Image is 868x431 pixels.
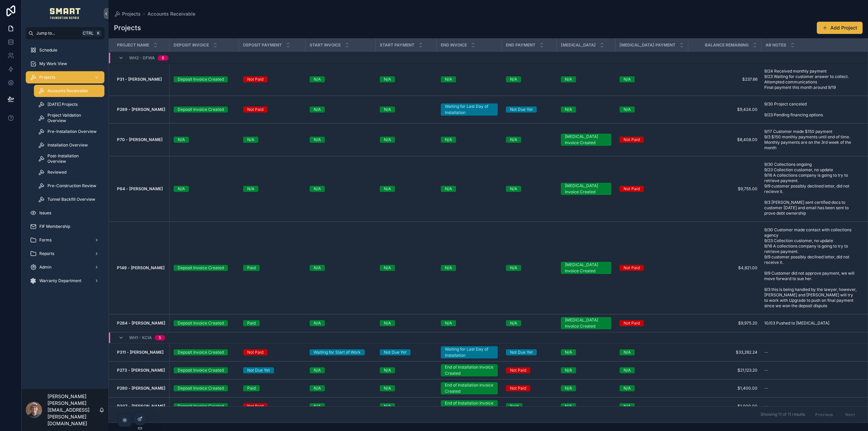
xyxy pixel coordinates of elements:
a: N/A [506,186,553,192]
a: Issues [26,207,104,219]
a: N/A [380,106,433,113]
div: N/A [565,349,572,355]
a: N/A [561,367,611,373]
a: Warranty Department [26,275,104,287]
a: N/A [380,137,433,143]
span: $1,000.00 [692,404,757,409]
span: Start Payment [380,42,414,48]
a: N/A [506,137,553,143]
div: End of Installation Invoice Created [445,382,494,394]
div: Waiting for Start of Work [314,349,361,355]
div: [MEDICAL_DATA] Invoice Created [565,183,607,195]
div: Not Paid [624,137,640,143]
a: P70 - [PERSON_NAME] [117,137,165,142]
div: N/A [314,106,321,113]
span: Project Validation Overview [47,113,98,123]
a: Deposit Invoice Created [174,349,235,355]
div: Not Due Yet [384,349,407,355]
span: Project Name [117,42,149,48]
span: Showing 11 of 11 results [761,412,805,417]
a: N/A [380,76,433,82]
div: N/A [314,76,321,82]
a: Deposit Invoice Created [174,403,235,409]
div: Not Paid [510,385,526,391]
div: End of Installation Invoice Created [445,364,494,376]
a: Tunnel Backfill Overview [34,193,104,205]
span: Jump to... [36,31,79,36]
div: [MEDICAL_DATA] Invoice Created [565,134,607,146]
a: Project Validation Overview [34,112,104,124]
a: Post-Installation Overview [34,153,104,165]
div: N/A [314,320,321,326]
div: Not Paid [510,367,526,373]
a: Deposit Invoice Created [174,265,235,271]
span: My Work View [39,61,67,66]
a: N/A [310,265,372,271]
span: Deposit Payment [243,42,282,48]
a: 10/03 Pushed to [MEDICAL_DATA] [762,318,860,329]
a: N/A [441,320,498,326]
a: $9,424.00 [692,107,757,112]
div: Waiting for Last Day of Installation [445,346,494,358]
div: N/A [565,367,572,373]
a: N/A [380,265,433,271]
a: Not Paid [619,137,684,143]
span: Schedule [39,47,57,53]
a: $4,821.00 [692,265,757,271]
a: Not Paid [506,385,553,391]
a: N/A [506,76,553,82]
strong: P31 - [PERSON_NAME] [117,77,162,82]
div: N/A [314,265,321,271]
a: Schedule [26,44,104,56]
a: P31 - [PERSON_NAME] [117,77,165,82]
a: N/A [310,403,372,409]
div: N/A [510,186,517,192]
div: N/A [624,403,631,409]
a: N/A [380,367,433,373]
a: Not Due Yet [380,349,433,355]
a: N/A [310,385,372,391]
a: Deposit Invoice Created [174,367,235,373]
span: Pre-Construction Review [47,183,96,189]
a: End of Installation Invoice Created [441,400,498,412]
a: N/A [380,403,433,409]
p: [PERSON_NAME] [PERSON_NAME][EMAIL_ADDRESS][PERSON_NAME][DOMAIN_NAME] [47,393,99,427]
span: End Payment [506,42,535,48]
a: -- [762,401,860,412]
a: Not Paid [243,106,301,113]
a: Pre-Installation Overview [34,125,104,138]
div: Not Paid [624,265,640,271]
span: Warranty Department [39,278,81,283]
div: N/A [624,367,631,373]
span: WH2 - DFWA [129,55,155,60]
a: -- [762,383,860,394]
div: N/A [384,76,391,82]
div: [MEDICAL_DATA] Invoice Created [565,262,607,274]
a: N/A [441,265,498,271]
a: Deposit Invoice Created [174,320,235,326]
span: $9,975.20 [692,320,757,326]
div: Paid [247,265,256,271]
a: Not Paid [619,265,684,271]
div: N/A [178,186,185,192]
div: N/A [384,265,391,271]
span: Projects [122,11,141,17]
a: Admin [26,261,104,273]
div: N/A [178,137,185,143]
div: Not Due Yet [510,349,533,355]
div: Not Paid [247,403,263,409]
a: 9/30 Customer made contact with collections agency 9/23 Collection customer, no update 9/16 A col... [762,224,860,311]
span: Deposit Invoice [174,42,209,48]
div: Not Due Yet [247,367,270,373]
div: N/A [624,76,631,82]
a: Installation Overview [34,139,104,151]
span: 9/30 Collections ongoing 9/23 Collection customer, no update 9/16 A collections company is going ... [764,162,857,216]
a: N/A [561,385,611,391]
a: 9/24 Received monthly payment 9/23 Waiting for customer answer to collect. Attempted communicatio... [762,66,860,93]
a: Pre-Construction Review [34,180,104,192]
div: N/A [510,76,517,82]
span: $1,400.00 [692,386,757,391]
a: P273 - [PERSON_NAME] [117,368,165,373]
a: Not Paid [619,320,684,326]
strong: P280 - [PERSON_NAME] [117,386,165,391]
